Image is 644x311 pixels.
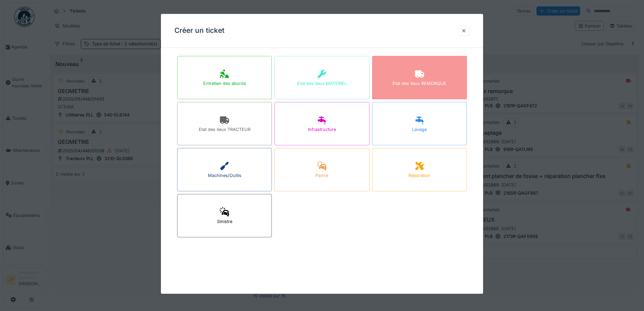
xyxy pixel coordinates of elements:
[174,26,224,35] h3: Créer un ticket
[297,81,347,87] div: Etat des lieux MATERIEL
[408,173,430,179] div: Réparation
[203,81,246,87] div: Entretien des abords
[308,127,336,133] div: Infrastructure
[217,219,232,225] div: Sinistre
[412,127,427,133] div: Lavage
[199,127,251,133] div: Etat des lieux TRACTEUR
[315,173,328,179] div: Panne
[392,81,446,87] div: Etat des lieux REMORQUE
[208,173,241,179] div: Machines/Outils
